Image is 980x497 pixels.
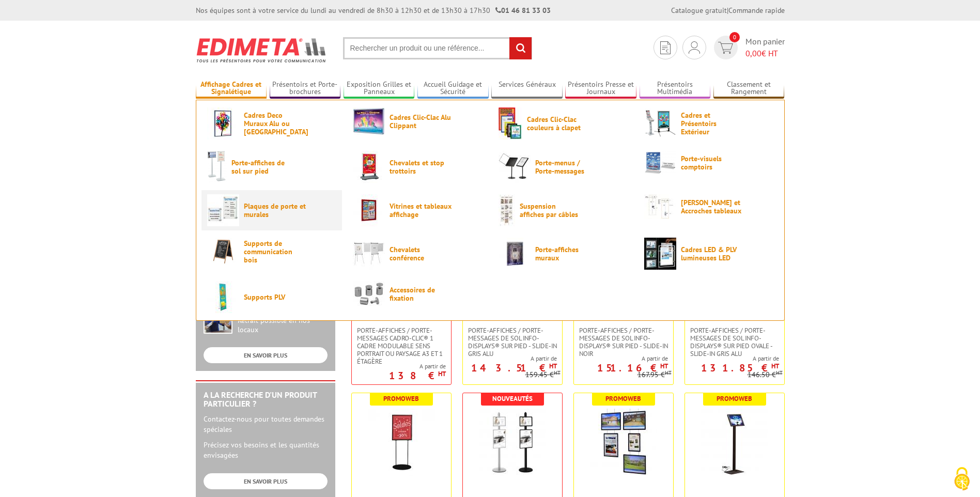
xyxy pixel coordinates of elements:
a: Services Généraux [491,80,563,97]
span: A partir de [389,362,446,370]
img: Chevalets conférence [353,238,385,270]
a: Chevalets et stop trottoirs [353,151,482,183]
p: 143.51 € [471,365,557,371]
span: Cadres Deco Muraux Alu ou [GEOGRAPHIC_DATA] [244,111,306,136]
sup: HT [776,369,783,376]
sup: HT [660,362,668,370]
sup: HT [549,362,557,370]
span: Cadres Clic-Clac couleurs à clapet [527,115,589,132]
a: Cadres LED & PLV lumineuses LED [644,238,773,270]
span: Vitrines et tableaux affichage [390,202,452,219]
span: Suspension affiches par câbles [520,202,582,219]
p: 167.95 € [637,371,672,379]
span: Porte-affiches / Porte-messages Cadro-Clic® 1 cadre modulable sens portrait ou paysage A3 et 1 ét... [357,327,446,365]
img: devis rapide [718,42,733,54]
img: Porte-affiches Visual-Displays® 1 cadre A3 et 1 cadre A2, réglable en hauteur et modulable sens p... [479,409,546,476]
a: Chevalets conférence [353,238,482,270]
img: Porte-affiches de sol sur pied [207,151,227,183]
img: Porte-affiches muraux [499,238,531,270]
div: Nos équipes sont à votre service du lundi au vendredi de 8h30 à 12h30 et de 13h30 à 17h30 [196,5,551,15]
img: Porte-affiches / Porte-messages LED A4 et A3 hauteur fixe - Noir [701,409,768,476]
img: Cimaises et Accroches tableaux [644,194,676,219]
div: | [671,5,785,15]
img: Porte-visuels comptoirs [644,151,676,175]
a: Présentoirs Presse et Journaux [565,80,636,97]
a: Présentoirs et Porte-brochures [270,80,341,97]
span: A partir de [463,354,557,363]
span: Chevalets conférence [390,245,452,262]
span: Porte-affiches / Porte-messages de sol Info-Displays® sur pied - Slide-in Noir [579,327,668,358]
a: Porte-affiches / Porte-messages de sol Info-Displays® sur pied ovale - Slide-in Gris Alu [685,327,784,358]
a: Suspension affiches par câbles [499,194,628,226]
img: Cadres et Présentoirs Extérieur [644,107,676,139]
img: Chevalets et stop trottoirs [353,151,385,183]
a: Vitrines et tableaux affichage [353,194,482,226]
img: Vitrines et tableaux affichage [353,194,385,226]
a: Porte-affiches / Porte-messages de sol Info-Displays® sur pied - Slide-in Noir [574,327,673,358]
button: Cookies (fenêtre modale) [944,462,980,497]
a: Classement et Rangement [713,80,785,97]
img: Porte-menus / Porte-messages [499,151,531,183]
span: Cadres LED & PLV lumineuses LED [681,245,743,262]
span: Supports de communication bois [244,239,306,264]
sup: HT [771,362,779,370]
h2: A la recherche d'un produit particulier ? [204,391,328,409]
img: Edimeta [196,31,328,69]
img: Supports de communication bois [207,238,239,265]
a: devis rapide 0 Mon panier 0,00€ HT [711,36,785,59]
span: A partir de [685,354,779,363]
b: Promoweb [383,394,419,403]
p: 131.85 € [701,365,779,371]
img: Accessoires de fixation [353,281,385,306]
div: Retrait possible en nos locaux [238,316,328,335]
a: Supports PLV [207,281,336,313]
a: Présentoirs Multimédia [640,80,711,97]
span: Accessoires de fixation [390,286,452,302]
b: Promoweb [605,394,641,403]
sup: HT [438,369,446,378]
p: 151.16 € [597,365,668,371]
img: Cadres Clic-Clac Alu Clippant [353,107,385,135]
a: Porte-affiches de sol sur pied [207,151,336,183]
sup: HT [665,369,672,376]
a: Commande rapide [728,6,785,15]
span: Cadres Clic-Clac Alu Clippant [390,113,452,130]
a: [PERSON_NAME] et Accroches tableaux [644,194,773,219]
img: Cookies (fenêtre modale) [949,466,975,492]
img: Cadres Deco Muraux Alu ou Bois [207,107,239,139]
a: Cadres Clic-Clac Alu Clippant [353,107,482,135]
img: Cadres Clic-Clac couleurs à clapet [499,107,522,139]
a: Plaques de porte et murales [207,194,336,226]
a: Catalogue gratuit [671,6,727,15]
span: Porte-affiches / Porte-messages de sol Info-Displays® sur pied ovale - Slide-in Gris Alu [690,327,779,358]
span: Chevalets et stop trottoirs [390,159,452,175]
img: Plaques de porte et murales [207,194,239,226]
span: 0 [729,32,740,42]
span: Plaques de porte et murales [244,202,306,219]
p: Contactez-nous pour toutes demandes spéciales [204,414,328,434]
a: Porte-visuels comptoirs [644,151,773,175]
span: [PERSON_NAME] et Accroches tableaux [681,198,743,215]
p: 146.50 € [748,371,783,379]
span: 0,00 [745,48,761,58]
a: Porte-affiches / Porte-messages de sol Info-Displays® sur pied - Slide-in Gris Alu [463,327,562,358]
b: Promoweb [717,394,752,403]
a: Supports de communication bois [207,238,336,265]
img: Porte Affiches LED - Prémium - Cable-Displays® Double face [590,409,657,476]
a: EN SAVOIR PLUS [204,347,328,363]
img: Cadres LED & PLV lumineuses LED [644,238,676,270]
img: devis rapide [660,41,671,54]
span: Porte-affiches muraux [535,245,597,262]
span: Mon panier [745,36,785,59]
a: Exposition Grilles et Panneaux [344,80,415,97]
span: Porte-visuels comptoirs [681,154,743,171]
input: rechercher [509,37,532,59]
a: Cadres Deco Muraux Alu ou [GEOGRAPHIC_DATA] [207,107,336,139]
a: Cadres et Présentoirs Extérieur [644,107,773,139]
span: Porte-menus / Porte-messages [535,159,597,175]
a: Accessoires de fixation [353,281,482,306]
p: 159.45 € [525,371,561,379]
p: 138 € [389,372,446,379]
strong: 01 46 81 33 03 [495,6,551,15]
input: Rechercher un produit ou une référence... [343,37,532,59]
